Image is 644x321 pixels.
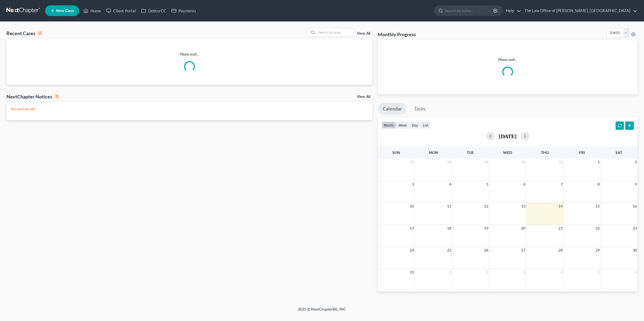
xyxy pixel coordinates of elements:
span: 11 [447,203,452,209]
span: Sat [616,150,622,155]
p: No notices yet! [11,106,368,112]
span: 4 [449,181,452,187]
a: Tasks [409,103,430,115]
span: 28 [558,247,563,253]
span: 2 [634,159,638,165]
div: 0 [38,31,42,36]
span: Sun [392,150,400,155]
span: 27 [521,247,526,253]
a: DebtorCC [138,6,169,16]
span: 3 [411,181,415,187]
p: Please wait... [6,51,372,57]
a: Help [503,6,521,16]
span: 31 [558,159,563,165]
span: 15 [595,203,600,209]
span: 23 [632,225,638,231]
span: 2 [486,269,489,275]
span: 5 [597,269,600,275]
a: Payments [169,6,199,16]
span: 14 [558,203,563,209]
button: week [396,121,409,129]
span: Mon [429,150,438,155]
span: 17 [409,225,415,231]
span: 26 [484,247,489,253]
a: View All [357,95,370,99]
span: 6 [523,181,526,187]
span: 1 [597,159,600,165]
input: Search by name... [445,6,494,16]
span: 21 [558,225,563,231]
div: 2025 © NextChapterBK, INC [169,307,475,316]
div: Recent Cases [6,30,42,36]
span: 20 [521,225,526,231]
h2: [DATE] [499,133,517,139]
a: The Law Office of [PERSON_NAME], [GEOGRAPHIC_DATA] [522,6,637,16]
span: 5 [486,181,489,187]
span: 30 [632,247,638,253]
input: Search by name... [317,28,354,36]
span: 29 [595,247,600,253]
span: 8 [597,181,600,187]
a: Calendar [378,103,407,115]
button: list [420,121,431,129]
a: Home [81,6,104,16]
span: 31 [409,269,415,275]
span: 30 [521,159,526,165]
button: month [382,121,396,129]
p: Please wait... [382,57,633,62]
span: 9 [634,181,638,187]
span: 13 [521,203,526,209]
span: Tue [467,150,474,155]
span: Fri [579,150,585,155]
span: 24 [409,247,415,253]
h3: Monthly Progress [378,31,416,38]
span: 28 [447,159,452,165]
span: 16 [632,203,638,209]
span: 18 [447,225,452,231]
span: 3 [523,269,526,275]
span: 10 [409,203,415,209]
span: Wed [503,150,512,155]
span: 6 [634,269,638,275]
span: 19 [484,225,489,231]
span: 1 [449,269,452,275]
a: View All [357,32,370,35]
div: 0 [54,94,59,99]
span: 4 [560,269,563,275]
span: 7 [560,181,563,187]
span: 12 [484,203,489,209]
button: day [409,121,420,129]
span: 25 [447,247,452,253]
div: NextChapter Notices [6,93,59,100]
span: Thu [541,150,549,155]
span: New Case [56,9,74,13]
span: 22 [595,225,600,231]
a: Client Portal [104,6,138,16]
span: 27 [409,159,415,165]
span: 29 [484,159,489,165]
